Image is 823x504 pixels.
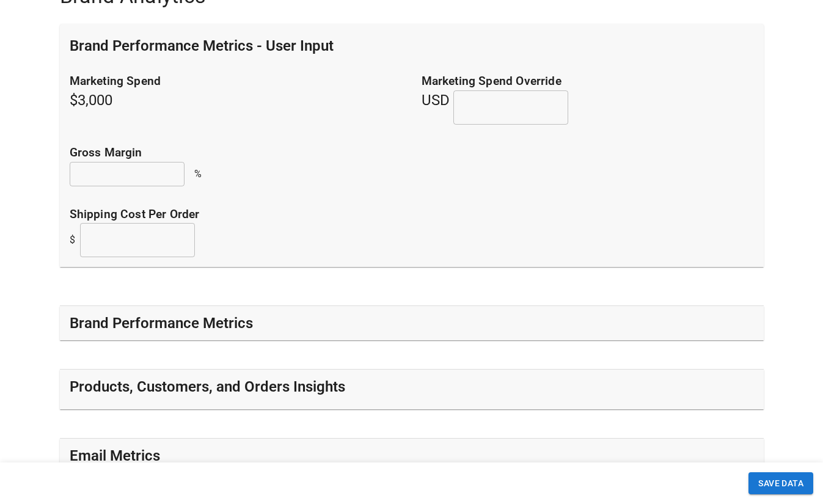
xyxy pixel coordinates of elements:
h5: Brand Performance Metrics - User Input [70,36,334,56]
div: Products, Customers, and Orders Insights [60,370,764,409]
p: Gross margin [70,144,754,162]
p: Marketing Spend [70,73,402,90]
h5: Products, Customers, and Orders Insights [70,377,345,396]
p: Shipping cost per order [70,206,754,224]
p: $ [70,233,75,247]
p: Marketing Spend Override [422,73,754,90]
h5: Email Metrics [70,446,160,466]
h5: USD [422,73,754,125]
div: Brand Performance Metrics [60,306,764,340]
div: Email Metrics [60,439,764,478]
h5: $3,000 [70,73,402,125]
p: % [194,167,202,181]
div: Brand Performance Metrics - User Input [60,24,764,68]
button: SAVE DATA [748,472,813,495]
h5: Brand Performance Metrics [70,313,253,333]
